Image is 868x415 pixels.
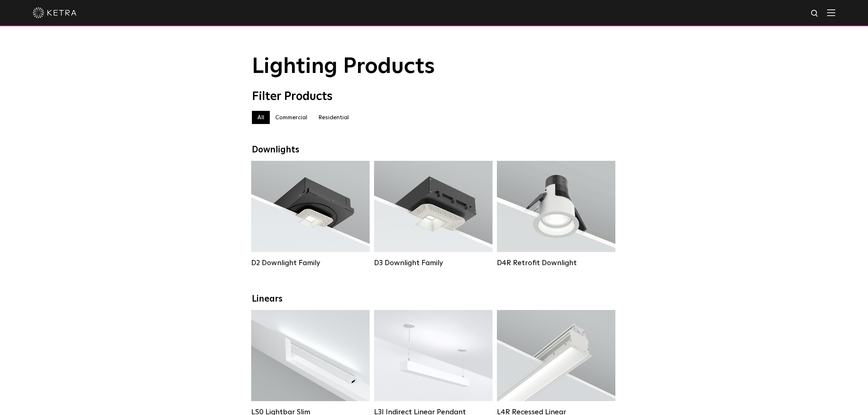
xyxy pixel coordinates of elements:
img: search icon [810,9,820,18]
label: Residential [313,111,354,124]
div: Linears [252,294,616,305]
label: All [252,111,270,124]
label: Commercial [270,111,313,124]
div: D2 Downlight Family [251,259,370,267]
img: Hamburger%20Nav.svg [827,9,835,16]
a: D2 Downlight Family Lumen Output:1200Colors:White / Black / Gloss Black / Silver / Bronze / Silve... [251,161,370,269]
a: D4R Retrofit Downlight Lumen Output:800Colors:White / BlackBeam Angles:15° / 25° / 40° / 60°Watta... [497,161,615,269]
div: D3 Downlight Family [374,259,493,267]
img: ketra-logo-2019-white [33,7,77,18]
div: Filter Products [252,90,616,104]
div: Downlights [252,145,616,155]
span: Lighting Products [252,56,435,78]
a: D3 Downlight Family Lumen Output:700 / 900 / 1100Colors:White / Black / Silver / Bronze / Paintab... [374,161,493,269]
div: D4R Retrofit Downlight [497,259,615,267]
